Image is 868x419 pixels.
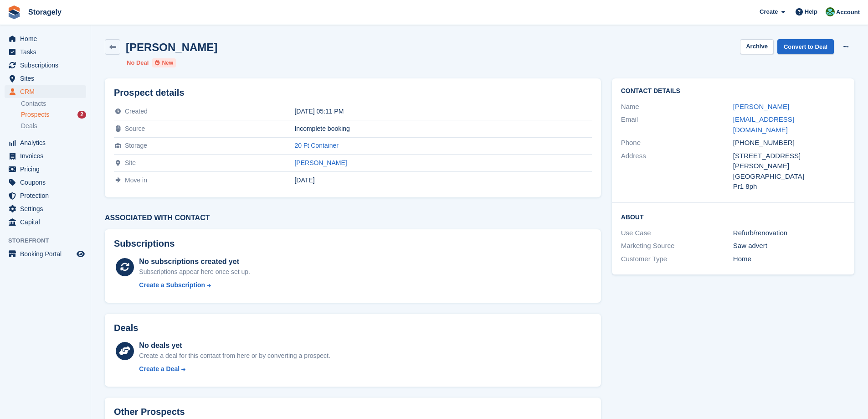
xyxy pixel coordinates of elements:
a: [EMAIL_ADDRESS][DOMAIN_NAME] [733,115,794,134]
span: Account [836,8,860,17]
a: [PERSON_NAME] [294,159,347,166]
a: Deals [21,121,86,131]
a: Preview store [75,248,86,259]
a: Convert to Deal [777,39,834,54]
a: menu [5,46,86,58]
img: stora-icon-8386f47178a22dfd0bd8f6a31ec36ba5ce8667c1dd55bd0f319d3a0aa187defe.svg [7,5,21,19]
span: Analytics [20,136,75,149]
span: CRM [20,85,75,98]
span: Source [125,125,145,132]
a: Prospects 2 [21,110,86,119]
span: Storage [125,142,147,149]
div: [PHONE_NUMBER] [733,138,845,148]
span: Home [20,32,75,45]
button: Archive [740,39,774,54]
span: Capital [20,216,75,228]
div: Marketing Source [621,241,733,251]
a: Create a Deal [139,364,330,374]
div: Create a Subscription [139,280,205,290]
h2: Contact Details [621,88,845,95]
a: menu [5,136,86,149]
a: Create a Subscription [139,280,250,290]
div: Phone [621,138,733,148]
div: Refurb/renovation [733,228,845,238]
div: Use Case [621,228,733,238]
div: Home [733,254,845,264]
a: menu [5,176,86,189]
span: Help [805,7,817,16]
div: No deals yet [139,340,330,351]
a: menu [5,85,86,98]
div: Create a deal for this contact from here or by converting a prospect. [139,351,330,361]
div: Pr1 8ph [733,181,845,192]
div: 2 [77,111,86,119]
a: menu [5,163,86,176]
a: menu [5,32,86,45]
a: menu [5,202,86,215]
span: Site [125,159,136,166]
span: Prospects [21,110,49,119]
span: Pricing [20,163,75,176]
a: 20 Ft Container [294,142,339,149]
a: Contacts [21,99,86,108]
div: Email [621,114,733,135]
a: Storagely [25,5,65,20]
span: Create [760,7,778,16]
span: Subscriptions [20,59,75,72]
a: menu [5,248,86,260]
span: Settings [20,202,75,215]
a: menu [5,72,86,85]
div: Subscriptions appear here once set up. [139,267,250,277]
div: Saw advert [733,241,845,251]
li: New [152,58,176,67]
h2: Other Prospects [114,407,185,417]
div: [STREET_ADDRESS] [733,151,845,161]
div: Incomplete booking [294,125,591,132]
li: No Deal [127,58,149,67]
div: Customer Type [621,254,733,264]
div: [GEOGRAPHIC_DATA] [733,171,845,182]
h3: Associated with contact [105,214,601,222]
span: Sites [20,72,75,85]
div: No subscriptions created yet [139,256,250,267]
div: [DATE] 05:11 PM [294,108,591,115]
span: Created [125,108,148,115]
img: Notifications [826,7,835,16]
h2: Deals [114,323,138,333]
a: menu [5,59,86,72]
span: Move in [125,176,147,184]
a: [PERSON_NAME] [733,103,789,110]
span: Protection [20,189,75,202]
span: Coupons [20,176,75,189]
h2: Prospect details [114,88,592,98]
div: [PERSON_NAME] [733,161,845,171]
span: Deals [21,122,37,130]
a: menu [5,216,86,228]
div: [DATE] [294,176,591,184]
div: Name [621,102,733,112]
span: Tasks [20,46,75,58]
span: Invoices [20,150,75,162]
h2: Subscriptions [114,238,592,249]
span: Booking Portal [20,248,75,260]
a: menu [5,189,86,202]
h2: [PERSON_NAME] [126,41,217,53]
div: Address [621,151,733,192]
span: Storefront [8,236,91,245]
h2: About [621,212,845,221]
div: Create a Deal [139,364,180,374]
a: menu [5,150,86,162]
